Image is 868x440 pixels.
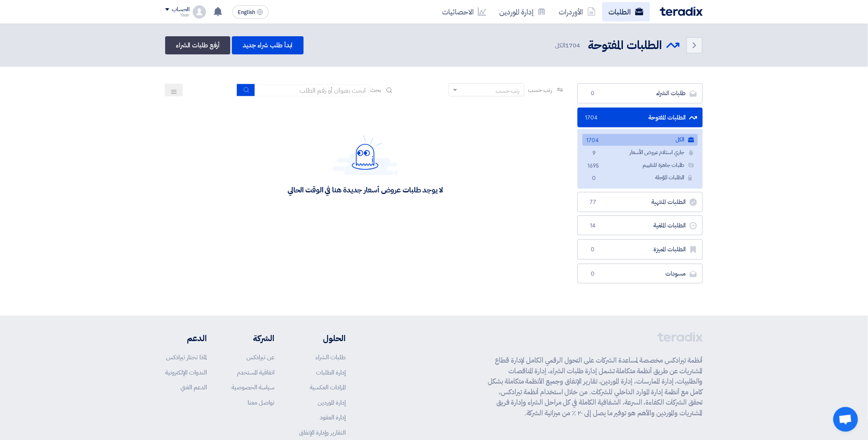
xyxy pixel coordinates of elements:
[493,2,552,21] a: إدارة الموردين
[172,6,190,13] div: الحساب
[435,2,493,21] a: الاحصائيات
[578,264,703,284] a: مسودات0
[833,407,858,432] a: Open chat
[555,41,582,50] span: الكل
[588,222,598,230] span: 14
[488,355,703,418] p: أنظمة تيرادكس مخصصة لمساعدة الشركات على التحول الرقمي الكامل لإدارة قطاع المشتريات عن طريق أنظمة ...
[316,368,346,377] a: إدارة الطلبات
[193,5,206,19] img: profile_test.png
[232,5,269,19] button: English
[578,192,703,212] a: الطلبات المنتهية77
[588,114,598,122] span: 1704
[248,398,274,407] a: تواصل معنا
[165,36,230,54] a: أرفع طلبات الشراء
[496,87,520,95] div: رتب حسب
[589,136,599,145] span: 1704
[589,174,599,183] span: 0
[318,398,346,407] a: إدارة الموردين
[588,37,662,54] h2: الطلبات المفتوحة
[180,383,207,392] a: الدعم الفني
[578,239,703,260] a: الطلبات المميزة0
[578,108,703,128] a: الطلبات المفتوحة1704
[299,332,346,344] li: الحلول
[578,215,703,236] a: الطلبات الملغية14
[589,162,599,171] span: 1695
[583,159,698,171] a: طلبات جاهزة للتقييم
[552,2,602,21] a: الأوردرات
[232,332,274,344] li: الشركة
[316,353,346,362] a: طلبات الشراء
[565,41,580,50] span: 1704
[232,383,274,392] a: سياسة الخصوصية
[583,147,698,159] a: جاري استلام عروض الأسعار
[166,353,207,362] a: لماذا تختار تيرادكس
[238,9,255,15] span: English
[288,185,443,194] div: لا يوجد طلبات عروض أسعار جديدة هنا في الوقت الحالي
[588,198,598,206] span: 77
[529,86,552,94] span: رتب حسب
[332,135,398,175] img: Hello
[578,83,703,103] a: طلبات الشراء0
[255,84,370,96] input: ابحث بعنوان أو رقم الطلب
[588,270,598,278] span: 0
[589,149,599,158] span: 9
[588,89,598,98] span: 0
[237,368,274,377] a: اتفاقية المستخدم
[602,2,650,21] a: الطلبات
[165,368,207,377] a: الندوات الإلكترونية
[370,86,381,94] span: بحث
[660,7,703,16] img: Teradix logo
[583,172,698,184] a: الطلبات المؤجلة
[320,413,346,422] a: إدارة العقود
[165,332,207,344] li: الدعم
[232,36,303,54] a: ابدأ طلب شراء جديد
[246,353,274,362] a: عن تيرادكس
[165,13,190,17] div: Yasir
[299,428,346,437] a: التقارير وإدارة الإنفاق
[588,246,598,254] span: 0
[310,383,346,392] a: المزادات العكسية
[583,134,698,146] a: الكل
